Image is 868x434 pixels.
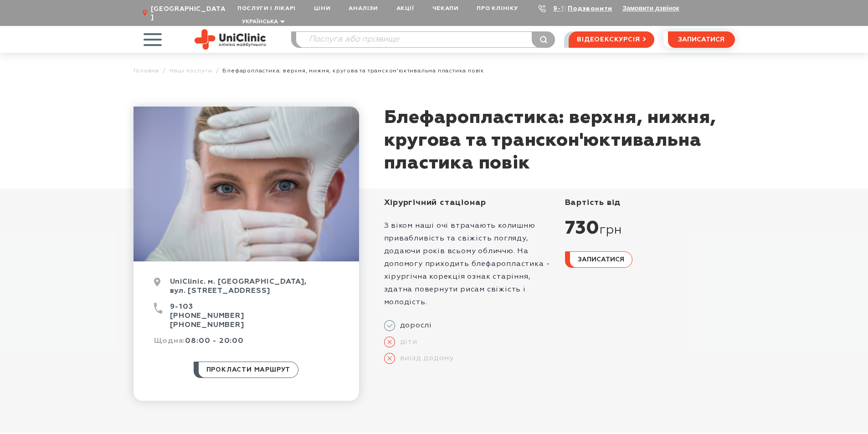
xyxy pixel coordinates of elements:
div: UniClinic. м. [GEOGRAPHIC_DATA], вул. [STREET_ADDRESS] [154,277,339,302]
span: записатися [578,256,624,263]
a: 9-103 [170,303,193,311]
span: відеоекскурсія [577,32,640,47]
span: виїзд додому [395,354,454,363]
div: Хірургічний стаціонар [384,198,554,208]
p: З віком наші очі втрачають колишню привабливість та свіжість погляду, додаючи років всьому обличч... [384,220,554,309]
span: грн [600,223,621,238]
span: записатися [678,36,724,43]
div: 08:00 - 20:00 [154,337,339,352]
button: записатися [668,31,735,48]
a: відеоекскурсія [569,31,654,48]
span: вартість від [565,199,621,207]
span: [GEOGRAPHIC_DATA] [151,5,228,21]
span: діти [395,337,417,347]
input: Послуга або прізвище [296,32,555,47]
img: Uniclinic [195,29,266,50]
span: Українська [242,19,278,25]
a: Подзвонити [568,5,612,12]
a: прокласти маршрут [194,362,299,378]
button: записатися [565,251,632,268]
a: [PHONE_NUMBER] [170,322,244,329]
a: Наші послуги [169,67,212,74]
div: 730 [565,217,735,240]
span: дорослі [395,321,432,330]
a: 9-103 [553,5,573,12]
span: прокласти маршрут [206,362,291,378]
span: Блефаропластика: верхня, нижня, кругова та транскон'юктивальна пластика повік [222,67,484,74]
h1: Блефаропластика: верхня, нижня, кругова та транскон'юктивальна пластика повік [384,107,735,175]
span: Щодня: [154,337,185,345]
a: [PHONE_NUMBER] [170,312,244,320]
button: Замовити дзвінок [622,5,679,12]
button: Українська [240,19,285,26]
a: Головна [134,67,159,74]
